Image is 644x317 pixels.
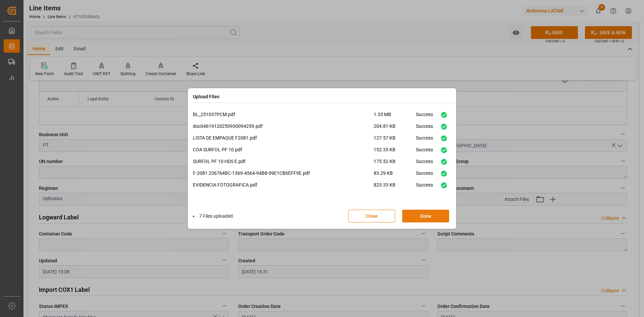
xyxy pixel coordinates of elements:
[193,111,374,118] p: BL_251037PCM.pdf
[416,146,433,158] div: Success
[374,170,416,181] span: 83.29 KB
[374,146,416,158] span: 152.35 KB
[193,170,374,177] p: F-2081 236764BC-1369-4564-94B8-09E1CB6EFF9E.pdf
[416,123,433,135] div: Success
[416,181,433,193] div: Success
[193,146,374,153] p: COA SURFOL PF 10.pdf
[416,111,433,123] div: Success
[193,181,374,189] p: EVIDENCIA FOTOGRAFICA.pdf
[374,181,416,193] span: 823.33 KB
[193,158,374,165] p: SURFOL PF 10 HDS E.pdf
[416,135,433,146] div: Success
[193,135,374,142] p: LISTA DE EMPAQUE F2081.pdf
[416,158,433,170] div: Success
[193,93,219,100] h4: Upload Files
[402,210,449,222] button: Done
[374,111,416,123] span: 1.35 MB
[374,135,416,146] span: 127.57 KB
[374,123,416,135] span: 204.81 KB
[193,123,374,130] p: doc04619120250930094259.pdf
[374,158,416,170] span: 175.52 KB
[416,170,433,181] div: Success
[348,210,395,222] button: Close
[193,213,234,220] li: 7 Files uploaded.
